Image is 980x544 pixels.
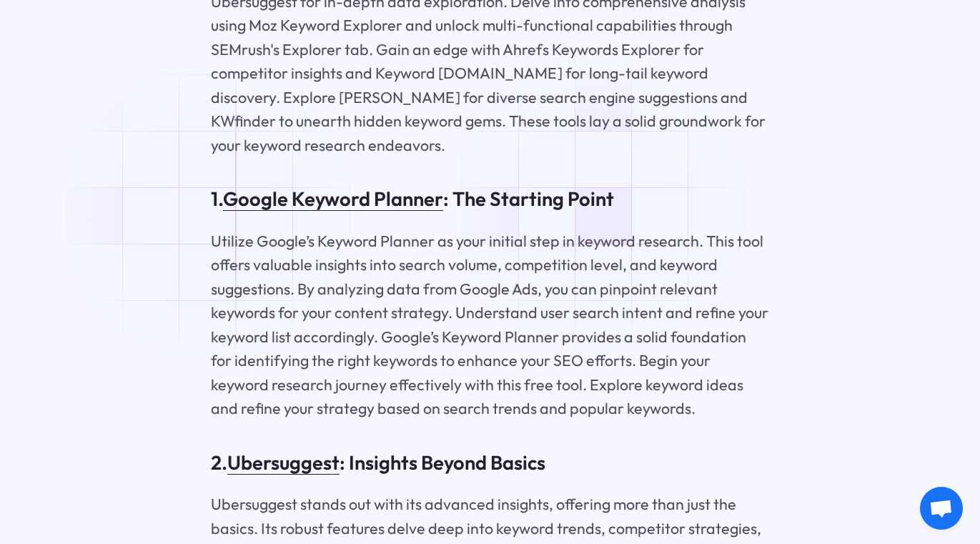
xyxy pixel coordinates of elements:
p: Utilize Google’s Keyword Planner as your initial step in keyword research. This tool offers valua... [211,229,769,421]
h3: 1. : The Starting Point [211,185,769,212]
a: Ubersuggest [227,450,340,475]
a: Open chat [920,487,963,530]
a: Google Keyword Planner [223,187,443,211]
h3: 2. : Insights Beyond Basics [211,449,769,476]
